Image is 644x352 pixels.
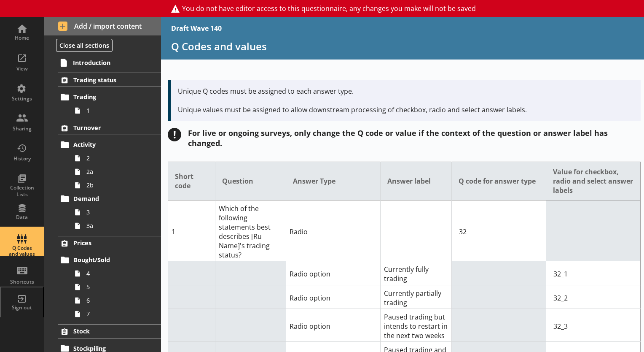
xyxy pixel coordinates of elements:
[7,245,37,257] div: Q Codes and values
[86,154,150,162] span: 2
[168,128,181,141] div: !
[7,35,37,41] div: Home
[7,95,37,102] div: Settings
[73,76,146,84] span: Trading status
[58,121,161,135] a: Turnover
[381,309,451,341] td: Paused trading but intends to restart in the next two weeks
[286,285,381,309] td: Radio option
[86,310,150,318] span: 7
[168,162,215,200] th: Short code
[62,138,161,192] li: Activity22a2b
[381,162,451,200] th: Answer label
[546,162,640,200] th: Value for checkbox, radio and select answer labels
[86,168,150,176] span: 2a
[73,59,146,67] span: Introduction
[7,214,37,221] div: Data
[550,265,637,282] input: Option Value input field
[71,206,161,219] a: 3
[58,236,161,250] a: Prices
[44,73,161,117] li: Trading statusTrading1
[73,195,146,203] span: Demand
[171,24,222,33] div: Draft Wave 140
[286,261,381,285] td: Radio option
[7,279,37,285] div: Shortcuts
[178,87,634,114] p: Unique Q codes must be assigned to each answer type. Unique values must be assigned to allow down...
[71,219,161,233] a: 3a
[381,261,451,285] td: Currently fully trading
[215,200,286,261] td: Which of the following statements best describes [Ru Name]'s trading status?
[86,296,150,304] span: 6
[58,192,161,206] a: Demand
[455,223,542,240] input: QCode input field
[286,162,381,200] th: Answer Type
[57,56,161,69] a: Introduction
[73,93,146,101] span: Trading
[73,124,146,132] span: Turnover
[62,253,161,321] li: Bought/Sold4567
[73,327,146,335] span: Stock
[286,309,381,341] td: Radio option
[71,104,161,117] a: 1
[73,239,146,247] span: Prices
[44,236,161,321] li: PricesBought/Sold4567
[381,285,451,309] td: Currently partially trading
[44,121,161,233] li: TurnoverActivity22a2bDemand33a
[86,181,150,189] span: 2b
[44,17,161,35] button: Add / import content
[58,324,161,338] a: Stock
[71,152,161,165] a: 2
[7,125,37,132] div: Sharing
[86,269,150,277] span: 4
[71,179,161,192] a: 2b
[62,90,161,117] li: Trading1
[58,253,161,267] a: Bought/Sold
[188,128,641,148] div: For live or ongoing surveys, only change the Q code or value if the context of the question or an...
[86,283,150,291] span: 5
[71,294,161,307] a: 6
[7,304,37,311] div: Sign out
[86,106,150,114] span: 1
[86,222,150,230] span: 3a
[71,267,161,280] a: 4
[73,141,146,149] span: Activity
[62,192,161,233] li: Demand33a
[7,65,37,72] div: View
[451,162,546,200] th: Q code for answer type
[550,318,637,335] input: Option Value input field
[58,22,147,31] span: Add / import content
[71,307,161,321] a: 7
[86,208,150,216] span: 3
[71,165,161,179] a: 2a
[171,40,634,53] h1: Q Codes and values
[550,290,637,306] input: Option Value input field
[58,138,161,152] a: Activity
[7,184,37,198] div: Collection Lists
[215,162,286,200] th: Question
[58,73,161,87] a: Trading status
[168,200,215,261] td: 1
[58,90,161,104] a: Trading
[286,200,381,261] td: Radio
[56,39,113,52] button: Close all sections
[7,155,37,162] div: History
[71,280,161,294] a: 5
[73,256,146,264] span: Bought/Sold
